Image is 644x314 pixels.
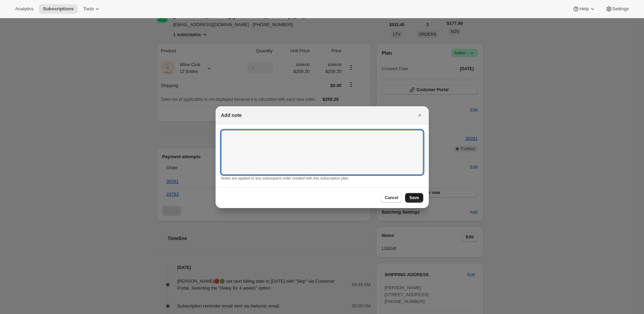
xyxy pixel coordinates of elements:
h2: Add note [221,112,242,119]
button: Save [405,193,423,203]
span: Save [409,195,419,201]
button: Subscriptions [39,4,78,14]
span: Tools [83,6,94,12]
button: Close [415,110,425,120]
button: Analytics [11,4,37,14]
span: Settings [612,6,629,12]
span: Help [579,6,589,12]
button: Cancel [381,193,402,203]
span: Subscriptions [43,6,74,12]
button: Settings [601,4,633,14]
button: Help [568,4,600,14]
span: Cancel [385,195,398,201]
span: Analytics [15,6,33,12]
small: Notes are applied to any subsequent order created with this subscription plan. [221,176,349,180]
button: Tools [79,4,105,14]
